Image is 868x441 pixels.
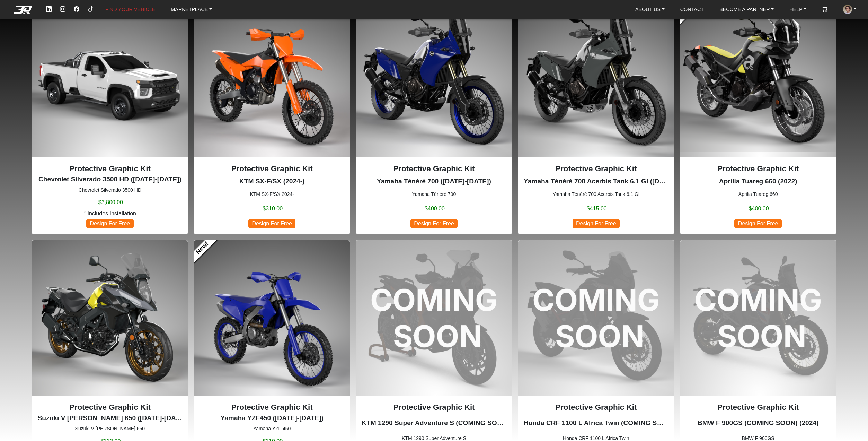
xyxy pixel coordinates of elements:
small: Aprilia Tuareg 660 [686,191,831,198]
small: Yamaha YZF 450 [200,425,344,432]
small: KTM SX-F/SX 2024- [200,191,344,198]
img: Tuareg 660null2022 [680,1,836,157]
p: Protective Graphic Kit [37,401,182,413]
span: $310.00 [263,205,283,213]
span: Design For Free [573,219,620,228]
small: Yamaha Ténéré 700 Acerbis Tank 6.1 Gl [524,191,668,198]
span: * Includes Installation [84,209,136,218]
p: Protective Graphic Kit [524,163,668,175]
p: Protective Graphic Kit [686,163,831,175]
span: Design For Free [410,219,458,228]
p: KTM 1290 Super Adventure S (COMING SOON) (2024) [362,418,506,428]
span: $400.00 [749,205,769,213]
span: Design For Free [86,219,133,228]
div: Chevrolet Silverado 3500 HD [32,1,188,234]
p: BMW F 900GS (COMING SOON) (2024) [686,418,831,428]
img: Silverado 3500 HDnull2020-2023 [32,1,188,157]
div: Aprilia Tuareg 660 [680,1,836,234]
p: Chevrolet Silverado 3500 HD (2020-2023) [37,174,182,184]
p: Yamaha Ténéré 700 Acerbis Tank 6.1 Gl (2019-2024) [524,176,668,187]
small: Suzuki V Strom 650 [37,425,182,432]
span: Design For Free [734,219,781,228]
p: KTM SX-F/SX (2024-) [200,176,344,187]
img: V Strom 650null2017-2024 [32,240,188,396]
small: Chevrolet Silverado 3500 HD [37,187,182,194]
p: Protective Graphic Kit [686,401,831,413]
span: $400.00 [425,205,445,213]
a: BECOME A PARTNER [717,3,777,15]
p: Yamaha Ténéré 700 (2019-2024) [362,176,506,187]
small: Yamaha Ténéré 700 [362,191,506,198]
p: Protective Graphic Kit [362,163,506,175]
a: CONTACT [677,3,707,15]
div: Yamaha Ténéré 700 Acerbis Tank 6.1 Gl [518,1,674,234]
span: $3,800.00 [98,198,123,207]
span: Design For Free [248,219,295,228]
p: Aprilia Tuareg 660 (2022) [686,176,831,187]
p: Protective Graphic Kit [524,401,668,413]
a: MARKETPLACE [168,3,215,15]
a: New! [188,234,216,262]
div: KTM SX-F/SX 2024- [194,1,350,234]
p: Protective Graphic Kit [200,163,344,175]
a: ABOUT US [632,3,667,15]
p: Yamaha YZF450 (2023-2025) [200,413,344,423]
p: Suzuki V Strom 650 (2017-2024) [37,413,182,423]
p: Protective Graphic Kit [37,163,182,175]
img: SX-F/SXnull2024- [194,1,350,157]
p: Protective Graphic Kit [362,401,506,413]
img: YZF450null2023-2025 [194,240,350,396]
a: HELP [787,3,809,15]
img: Ténéré 700 Acerbis Tank 6.1 Gl2019-2024 [518,1,674,157]
p: Honda CRF 1100 L Africa Twin (COMING SOON) (2020-2024) [524,418,668,428]
img: Ténéré 700null2019-2024 [356,1,512,157]
span: $415.00 [587,205,607,213]
p: Protective Graphic Kit [200,401,344,413]
a: FIND YOUR VEHICLE [103,3,158,15]
div: Yamaha Ténéré 700 [356,1,512,234]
